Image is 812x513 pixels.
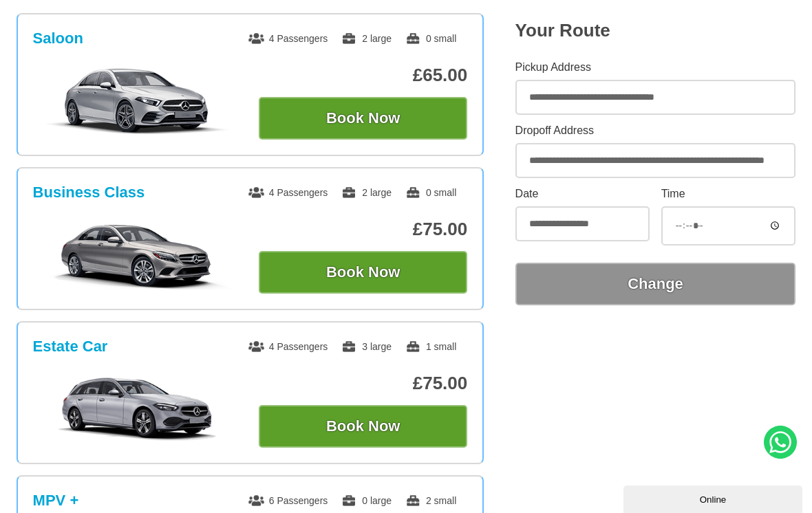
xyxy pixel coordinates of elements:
[259,251,467,294] button: Book Now
[259,97,467,140] button: Book Now
[515,20,796,41] h2: Your Route
[248,33,328,44] span: 4 Passengers
[259,65,467,86] p: £65.00
[248,495,328,506] span: 6 Passengers
[34,375,241,444] img: Estate Car
[405,187,456,198] span: 0 small
[33,30,83,47] h3: Saloon
[623,483,805,513] iframe: chat widget
[341,495,392,506] span: 0 large
[515,125,796,136] label: Dropoff Address
[341,33,392,44] span: 2 large
[259,219,467,240] p: £75.00
[259,373,467,394] p: £75.00
[259,405,467,448] button: Book Now
[405,341,456,352] span: 1 small
[405,33,456,44] span: 0 small
[33,184,145,201] h3: Business Class
[341,187,392,198] span: 2 large
[405,495,456,506] span: 2 small
[661,188,796,199] label: Time
[33,338,108,356] h3: Estate Car
[34,221,241,290] img: Business Class
[341,341,392,352] span: 3 large
[515,188,650,199] label: Date
[515,263,796,305] button: Change
[515,62,796,73] label: Pickup Address
[248,341,328,352] span: 4 Passengers
[248,187,328,198] span: 4 Passengers
[34,67,241,135] img: Saloon
[33,492,79,510] h3: MPV +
